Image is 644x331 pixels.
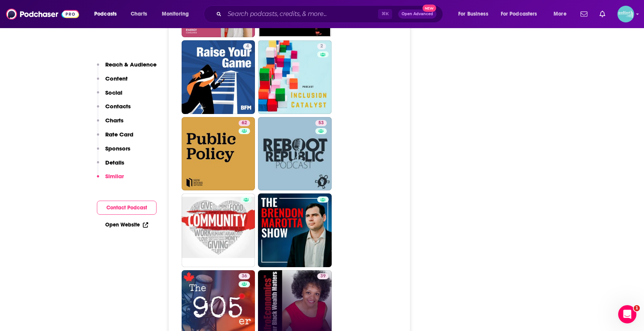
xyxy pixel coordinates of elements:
[97,103,131,117] button: Contacts
[182,40,255,114] a: 4
[317,273,329,279] a: 39
[496,8,548,20] button: open menu
[211,5,450,23] div: Search podcasts, credits, & more...
[94,9,117,19] span: Podcasts
[97,61,157,75] button: Reach & Audience
[105,173,124,180] p: Similar
[157,8,199,20] button: open menu
[242,272,247,280] span: 36
[131,9,147,19] span: Charts
[97,117,123,131] button: Charts
[402,12,433,16] span: Open Advanced
[618,305,636,323] iframe: Intercom live chat
[97,201,157,215] button: Contact Podcast
[548,8,576,20] button: open menu
[105,145,130,152] p: Sponsors
[97,159,124,173] button: Details
[578,8,590,21] a: Show notifications dropdown
[617,6,634,22] button: Show profile menu
[239,273,250,279] a: 36
[246,43,249,50] span: 4
[258,117,332,191] a: 53
[105,222,148,228] a: Open Website
[126,8,152,20] a: Charts
[320,43,323,50] span: 2
[89,8,127,20] button: open menu
[242,119,247,127] span: 62
[182,117,255,191] a: 62
[597,8,608,21] a: Show notifications dropdown
[225,8,378,20] input: Search podcasts, credits, & more...
[243,43,252,49] a: 4
[6,7,79,21] img: Podchaser - Follow, Share and Rate Podcasts
[453,8,498,20] button: open menu
[458,9,488,19] span: For Business
[634,305,640,311] span: 1
[97,89,122,103] button: Social
[317,43,326,49] a: 2
[97,145,130,159] button: Sponsors
[105,61,157,68] p: Reach & Audience
[105,131,133,138] p: Rate Card
[97,75,128,89] button: Content
[617,6,634,22] img: User Profile
[97,173,124,187] button: Similar
[318,119,324,127] span: 53
[315,120,327,126] a: 53
[378,9,392,19] span: ⌘ K
[422,5,436,12] span: New
[501,9,537,19] span: For Podcasters
[617,6,634,22] span: Logged in as JessicaPellien
[105,117,123,124] p: Charts
[105,75,128,82] p: Content
[320,272,326,280] span: 39
[398,10,437,19] button: Open AdvancedNew
[97,131,133,145] button: Rate Card
[105,159,124,166] p: Details
[239,120,250,126] a: 62
[162,9,189,19] span: Monitoring
[554,9,566,19] span: More
[105,89,122,96] p: Social
[258,40,332,114] a: 2
[105,103,131,110] p: Contacts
